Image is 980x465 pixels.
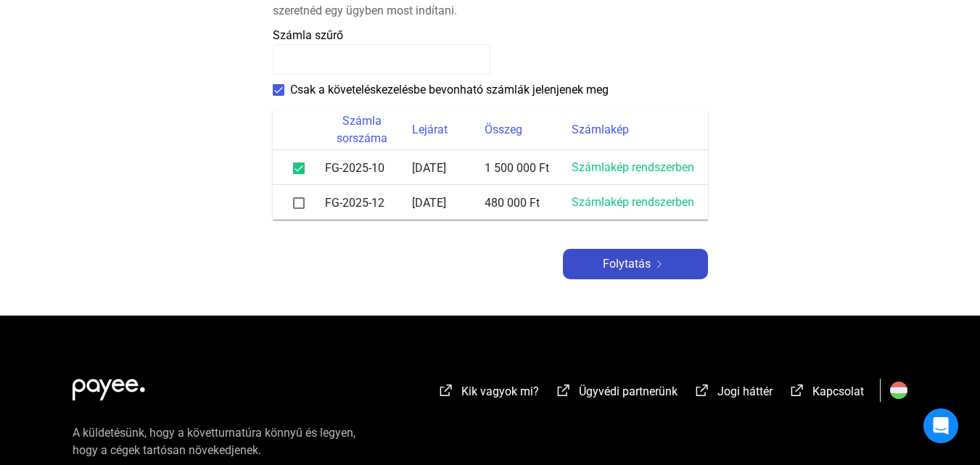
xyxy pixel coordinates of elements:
[325,161,384,175] font: FG-2025-10
[437,383,455,398] img: külső-link-fehér
[412,121,485,139] div: Lejárat
[923,408,958,443] div: Intercom Messenger megnyitása
[337,114,387,145] font: Számla sorszáma
[717,384,773,398] font: Jogi háttér
[461,384,539,398] font: Kik vagyok mi?
[290,83,609,96] font: Csak a követeléskezelésbe bevonható számlák jelenjenek meg
[485,121,572,139] div: Összeg
[651,260,668,268] img: jobbra nyíl-fehér
[890,382,907,399] img: HU.svg
[412,196,446,210] font: [DATE]
[555,383,572,398] img: külső-link-fehér
[485,196,540,210] font: 480 000 Ft
[572,121,691,139] div: Számlakép
[273,28,343,42] font: Számla szűrő
[812,384,864,398] font: Kapcsolat
[485,123,522,136] font: Összeg
[579,384,678,398] font: Ügyvédi partnerünk
[325,112,412,147] div: Számla sorszáma
[563,249,708,279] button: Folytatásjobbra nyíl-fehér
[73,426,355,457] font: A küldetésünk, hogy a követturnatúra könnyű és legyen, hogy a cégek tartósan növekedjenek.
[555,387,678,400] a: külső-link-fehérÜgyvédi partnerünk
[437,387,539,400] a: külső-link-fehérKik vagyok mi?
[572,195,694,209] font: Számlakép rendszerben
[572,162,694,173] a: Számlakép rendszerben
[603,257,651,271] font: Folytatás
[73,371,145,400] img: white-payee-white-dot.svg
[788,383,806,398] img: külső-link-fehér
[485,161,549,175] font: 1 500 000 Ft
[693,383,711,398] img: külső-link-fehér
[572,123,629,136] font: Számlakép
[788,387,864,400] a: külső-link-fehérKapcsolat
[572,160,694,174] font: Számlakép rendszerben
[412,123,448,136] font: Lejárat
[412,161,446,175] font: [DATE]
[325,196,384,210] font: FG-2025-12
[693,387,773,400] a: külső-link-fehérJogi háttér
[572,197,694,208] a: Számlakép rendszerben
